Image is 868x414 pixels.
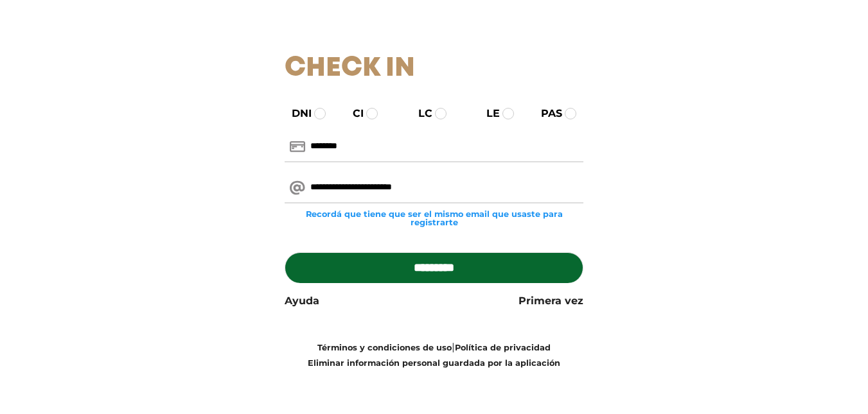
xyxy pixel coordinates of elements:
[285,210,583,227] small: Recordá que tiene que ser el mismo email que usaste para registrarte
[285,53,583,85] h1: Check In
[455,343,551,352] a: Política de privacidad
[529,106,562,121] label: PAS
[475,106,500,121] label: LE
[341,106,364,121] label: CI
[317,343,452,352] a: Términos y condiciones de uso
[518,293,583,309] a: Primera vez
[275,340,593,370] div: |
[308,358,560,368] a: Eliminar información personal guardada por la aplicación
[285,293,319,309] a: Ayuda
[407,106,432,121] label: LC
[280,106,312,121] label: DNI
